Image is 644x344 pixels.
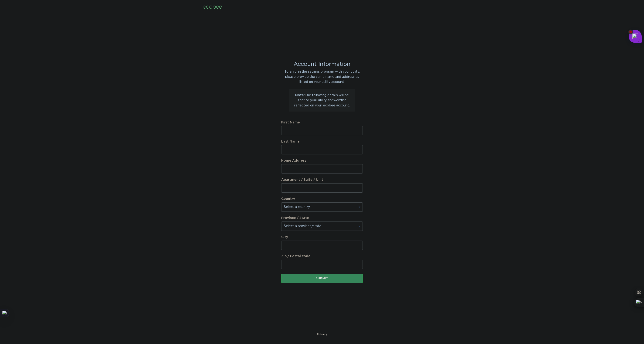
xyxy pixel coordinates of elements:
label: Zip / Postal code [281,255,363,258]
label: City [281,235,363,239]
label: Apartment / Suite / Unit [281,178,363,181]
div: To enrol in the savings program with your utility, please provide the same name and address as li... [281,69,363,85]
div: ecobee [203,4,222,10]
label: Country [281,197,295,201]
label: Home Address [281,159,363,162]
label: Last Name [281,140,363,143]
div: Submit [284,277,360,280]
strong: Note: [295,94,305,97]
label: Province / State [281,216,309,220]
label: First Name [281,121,363,124]
button: Submit [281,274,363,283]
div: Account Information [281,62,363,67]
p: The following details will be sent to your utility and won't be reflected on your ecobee account. [293,93,351,108]
a: Privacy Policy & Terms of Use [317,332,327,337]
